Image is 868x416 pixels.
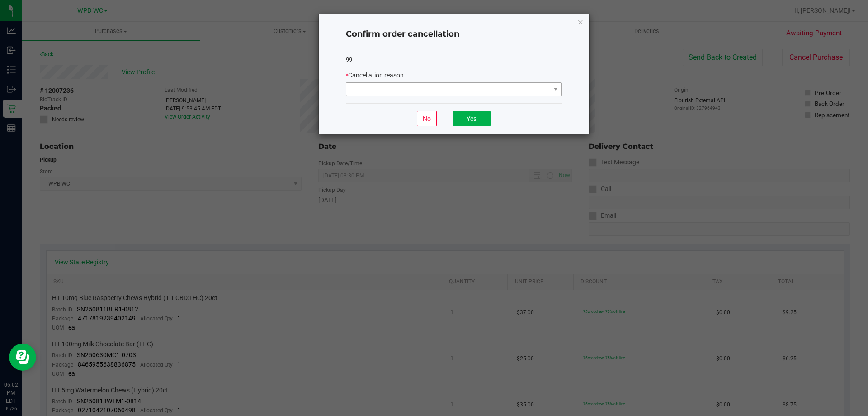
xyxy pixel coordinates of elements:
span: Cancellation reason [348,72,404,79]
button: Close [577,16,584,27]
button: Yes [453,111,491,126]
button: No [417,111,437,126]
h4: Confirm order cancellation [346,29,562,40]
iframe: Resource center [9,344,36,371]
span: 99 [346,56,352,63]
